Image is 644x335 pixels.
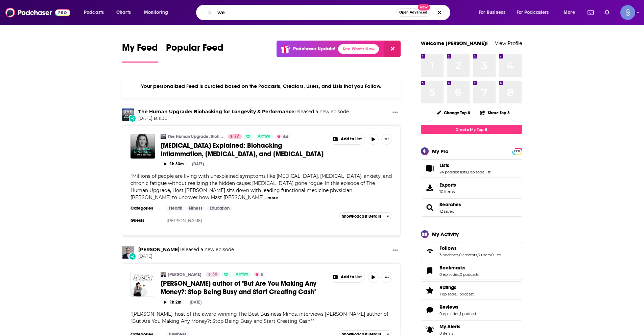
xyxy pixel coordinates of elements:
button: Show More Button [381,272,392,283]
span: , [467,170,468,174]
div: [DATE] [192,162,204,166]
button: Show More Button [330,134,365,144]
div: Your personalized Feed is curated based on the Podcasts, Creators, Users, and Lists that you Follow. [122,75,401,98]
a: Marc Kramer [161,272,166,277]
a: Searches [423,203,437,212]
div: My Activity [432,231,459,237]
a: Follows [439,245,501,251]
a: Popular Feed [166,42,223,63]
span: Podcasts [84,8,104,17]
a: 3 podcasts [439,253,458,257]
a: The Human Upgrade: Biohacking for Longevity & Performance [168,134,223,139]
a: [PERSON_NAME] [168,272,201,277]
a: Marc Kramer [138,246,180,253]
a: Bookmarks [423,266,437,276]
span: [MEDICAL_DATA] Explained: Biohacking Inflammation, [MEDICAL_DATA], and [MEDICAL_DATA] [161,141,324,158]
span: " " [130,311,388,324]
img: User Profile [620,5,635,20]
span: Bookmarks [421,262,522,280]
span: Monitoring [144,8,168,17]
span: Bookmarks [439,265,466,271]
span: Ratings [421,281,522,300]
a: Education [207,206,232,211]
span: Ratings [439,284,456,290]
h3: Categories [130,206,161,211]
button: Show More Button [330,272,365,282]
a: Reviews [439,304,476,310]
span: , [491,253,491,257]
span: 77 [234,133,239,140]
a: See What's New [338,44,379,54]
span: , [477,253,478,257]
span: Searches [421,198,522,217]
img: Podchaser - Follow, Share and Rate Podcasts [5,6,70,19]
img: The Human Upgrade: Biohacking for Longevity & Performance [122,109,134,121]
img: Mast Cells Explained: Biohacking Inflammation, Allergies, and Brain Fog [130,134,155,159]
a: 36 [206,272,220,277]
span: Add to List [341,274,362,280]
a: 0 episodes [439,272,459,277]
a: 0 creators [459,253,477,257]
p: Podchaser Update! [293,46,335,52]
a: Active [255,134,273,139]
button: ShowPodcast Details [339,212,392,220]
button: open menu [512,7,559,18]
button: open menu [559,7,583,18]
a: Active [233,272,251,277]
span: Millions of people are living with unexplained symptoms like [MEDICAL_DATA], [MEDICAL_DATA], anxi... [130,173,392,200]
a: 77 [228,134,242,139]
a: 1 episode [439,292,456,296]
a: Lists [439,162,491,168]
span: Open Advanced [399,11,427,14]
a: Fitness [186,206,205,211]
span: New [418,4,430,10]
div: [DATE] [190,300,201,305]
span: [DATE] at 11:30 [138,116,349,121]
a: [PERSON_NAME] author of "But Are You Making Any Money?: Stop Being Busy and Start Creating Cash" [161,279,325,296]
h3: released a new episode [138,246,234,253]
img: Marley Majcher author of "But Are You Making Any Money?: Stop Being Busy and Start Creating Cash" [130,272,155,296]
span: , [456,292,457,296]
a: 0 episodes [439,311,459,316]
a: Reviews [423,305,437,315]
h3: released a new episode [138,109,349,115]
a: Searches [439,201,461,208]
span: Active [258,133,270,140]
span: Lists [439,162,449,168]
span: Exports [423,183,437,193]
a: 1 episode list [468,170,491,174]
span: For Business [479,8,505,17]
span: , [458,253,459,257]
a: Follows [423,246,437,256]
span: Lists [421,159,522,177]
span: For Podcasters [517,8,549,17]
div: New Episode [129,115,136,122]
div: My Pro [432,148,449,154]
a: 0 lists [491,253,501,257]
span: Follows [439,245,457,251]
span: My Feed [122,42,158,57]
button: 1h 33m [161,161,187,167]
a: Ratings [439,284,474,290]
span: ... [264,194,267,200]
a: Show notifications dropdown [602,7,612,18]
a: Bookmarks [439,265,479,271]
a: [PERSON_NAME] [167,218,202,223]
span: Exports [439,182,456,188]
span: Add to List [341,137,362,142]
a: PRO [513,148,521,153]
span: [PERSON_NAME] author of "But Are You Making Any Money?: Stop Being Busy and Start Creating Cash" [161,279,316,296]
span: My Alerts [423,325,437,334]
a: 0 podcasts [460,272,479,277]
a: View Profile [495,40,522,46]
button: Show More Button [381,134,392,145]
span: 36 [212,271,217,278]
button: open menu [139,7,177,18]
a: 0 users [478,253,491,257]
a: 1 podcast [460,311,476,316]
